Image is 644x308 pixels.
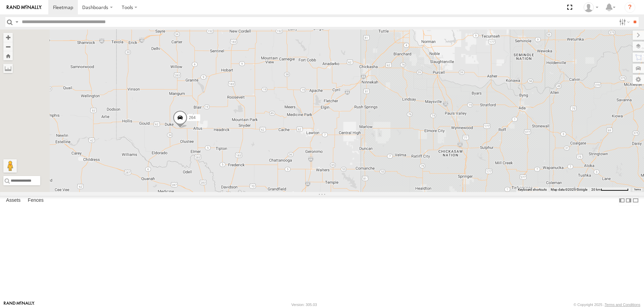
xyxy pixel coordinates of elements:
[581,2,601,12] div: Steve Basgall
[3,33,13,42] button: Zoom in
[3,196,24,205] label: Assets
[3,64,13,73] label: Measure
[3,159,17,173] button: Drag Pegman onto the map to open Street View
[24,196,47,205] label: Fences
[634,188,641,191] a: Terms
[518,187,547,192] button: Keyboard shortcuts
[625,2,635,13] i: ?
[7,5,42,10] img: rand-logo.svg
[605,303,640,307] a: Terms and Conditions
[291,303,317,307] div: Version: 305.03
[616,17,631,27] label: Search Filter Options
[3,51,13,60] button: Zoom Home
[14,17,19,27] label: Search Query
[619,196,625,205] label: Dock Summary Table to the Left
[632,196,639,205] label: Hide Summary Table
[189,115,196,120] span: 264
[591,188,601,191] span: 20 km
[4,301,35,308] a: Visit our Website
[3,42,13,51] button: Zoom out
[574,303,640,307] div: © Copyright 2025 -
[625,196,632,205] label: Dock Summary Table to the Right
[551,188,587,191] span: Map data ©2025 Google
[633,75,644,84] label: Map Settings
[589,187,631,192] button: Map Scale: 20 km per 79 pixels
